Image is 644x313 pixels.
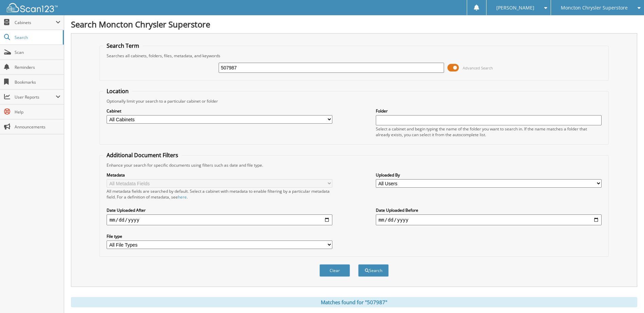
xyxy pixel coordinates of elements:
[178,194,187,200] a: here
[107,233,332,239] label: File type
[103,162,605,168] div: Enhance your search for specific documents using filters such as date and file type.
[15,94,56,100] span: User Reports
[358,264,389,277] button: Search
[496,6,534,10] span: [PERSON_NAME]
[561,6,628,10] span: Moncton Chrysler Superstore
[15,109,60,115] span: Help
[376,172,602,178] label: Uploaded By
[103,87,132,95] legend: Location
[376,108,602,114] label: Folder
[103,98,605,104] div: Optionally limit your search to a particular cabinet or folder
[376,126,602,138] div: Select a cabinet and begin typing the name of the folder you want to search in. If the name match...
[463,65,493,70] span: Advanced Search
[15,79,60,85] span: Bookmarks
[7,3,58,12] img: scan123-logo-white.svg
[376,214,602,225] input: end
[103,151,182,159] legend: Additional Document Filters
[107,207,332,213] label: Date Uploaded After
[376,207,602,213] label: Date Uploaded Before
[15,124,60,130] span: Announcements
[15,20,56,25] span: Cabinets
[15,49,60,55] span: Scan
[103,42,143,49] legend: Search Term
[107,108,332,114] label: Cabinet
[15,64,60,70] span: Reminders
[107,188,332,200] div: All metadata fields are searched by default. Select a cabinet with metadata to enable filtering b...
[71,297,637,307] div: Matches found for "507987"
[107,214,332,225] input: start
[319,264,350,277] button: Clear
[71,19,637,30] h1: Search Moncton Chrysler Superstore
[15,35,59,40] span: Search
[107,172,332,178] label: Metadata
[103,53,605,59] div: Searches all cabinets, folders, files, metadata, and keywords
